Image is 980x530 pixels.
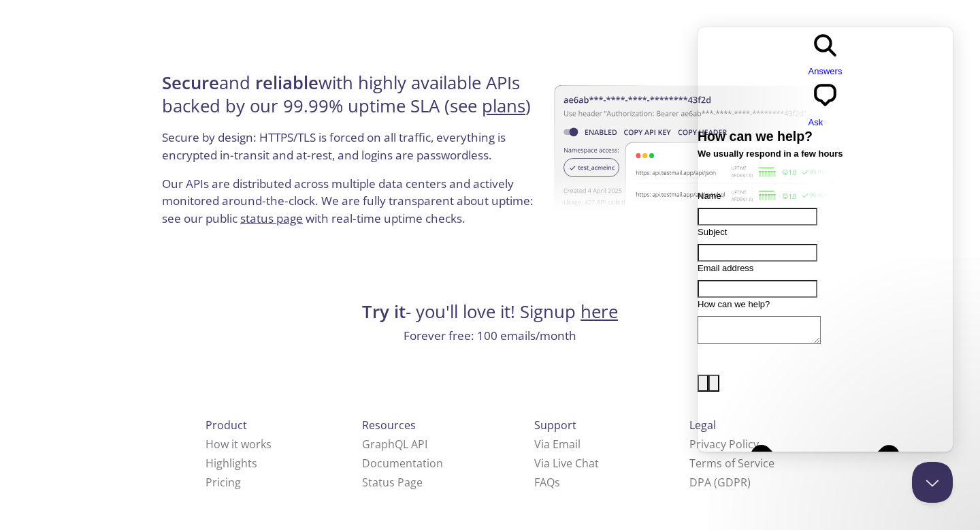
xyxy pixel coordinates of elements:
span: Product [206,418,247,433]
span: Legal [689,418,716,433]
p: Secure by design: HTTPS/TLS is forced on all traffic, everything is encrypted in-transit and at-r... [162,129,541,174]
strong: Secure [162,71,219,95]
a: Privacy Policy [689,437,759,452]
a: GraphQL API [362,437,427,452]
strong: reliable [255,71,318,95]
p: Our APIs are distributed across multiple data centers and actively monitored around-the-clock. We... [162,175,541,238]
h4: and with highly available APIs backed by our 99.99% uptime SLA (see ) [162,72,541,129]
a: Status Page [362,475,423,490]
strong: Try it [362,300,406,324]
p: Forever free: 100 emails/month [158,327,822,345]
a: here [581,300,618,324]
span: Support [534,418,576,433]
a: Documentation [362,456,443,471]
span: Resources [362,418,416,433]
span: s [555,475,560,490]
a: DPA (GDPR) [689,475,751,490]
iframe: Help Scout Beacon - Close [912,462,953,503]
a: Via Live Chat [534,456,599,471]
a: How it works [206,437,272,452]
a: plans [482,94,525,118]
h4: - you'll love it! Signup [158,300,822,324]
a: status page [240,211,303,226]
a: Via Email [534,437,581,452]
a: Pricing [206,475,241,490]
a: Highlights [206,456,257,471]
a: Terms of Service [689,456,774,471]
img: uptime [555,42,835,261]
iframe: Help Scout Beacon - Live Chat, Contact Form, and Knowledge Base [698,27,953,452]
a: FAQ [534,475,560,490]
